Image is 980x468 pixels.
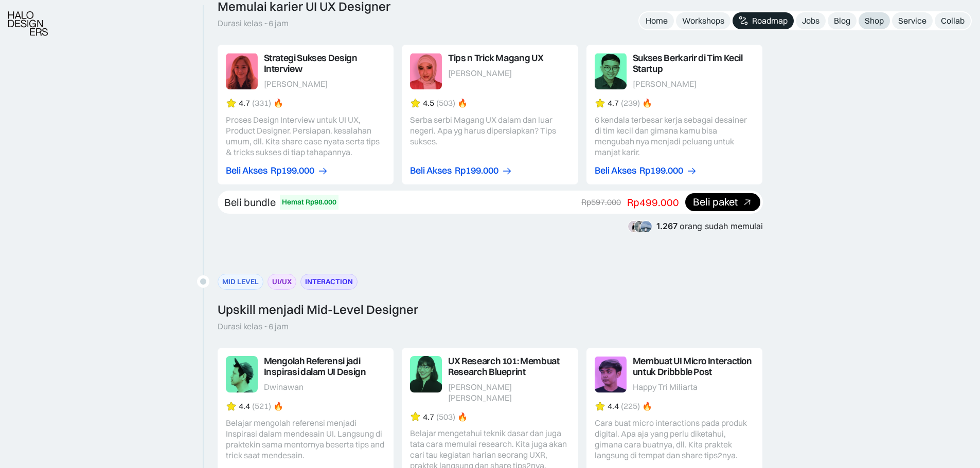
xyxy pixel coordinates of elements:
[865,15,884,26] div: Shop
[218,302,418,317] div: Upskill menjadi Mid-Level Designer
[282,197,336,208] div: Hemat Rp98.000
[410,165,452,176] div: Beli Akses
[218,321,289,332] div: Durasi kelas ~6 jam
[898,15,926,26] div: Service
[828,12,857,29] a: Blog
[639,165,683,176] div: Rp199.000
[410,165,512,176] a: Beli AksesRp199.000
[796,12,826,29] a: Jobs
[224,196,276,209] div: Beli bundle
[226,165,328,176] a: Beli AksesRp199.000
[455,165,498,176] div: Rp199.000
[218,191,763,214] a: Beli bundleHemat Rp98.000Rp597.000Rp499.000Beli paket
[627,196,679,209] div: Rp499.000
[226,165,268,176] div: Beli Akses
[693,197,738,208] div: Beli paket
[935,12,971,29] a: Collab
[222,276,259,287] div: MID LEVEL
[656,221,763,231] div: orang sudah memulai
[682,15,724,26] div: Workshops
[272,276,292,287] div: UI/UX
[752,15,788,26] div: Roadmap
[892,12,933,29] a: Service
[834,15,850,26] div: Blog
[271,165,314,176] div: Rp199.000
[733,12,794,29] a: Roadmap
[581,197,621,208] div: Rp597.000
[595,165,697,176] a: Beli AksesRp199.000
[676,12,730,29] a: Workshops
[305,276,353,287] div: INTERACTION
[941,15,965,26] div: Collab
[646,15,668,26] div: Home
[802,15,819,26] div: Jobs
[218,18,289,29] div: Durasi kelas ~6 jam
[595,165,636,176] div: Beli Akses
[859,12,890,29] a: Shop
[656,221,678,231] span: 1.267
[639,12,674,29] a: Home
